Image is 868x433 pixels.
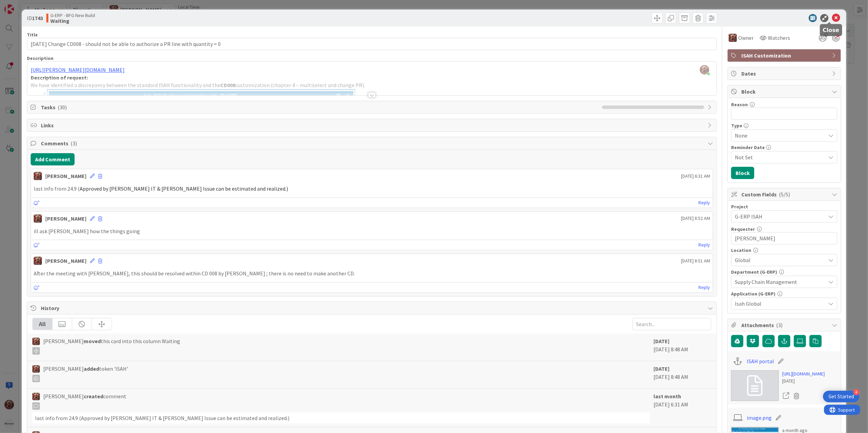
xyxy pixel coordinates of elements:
[34,214,42,223] img: JK
[741,87,828,96] span: Block
[731,204,837,209] div: Project
[58,104,67,111] span: ( 30 )
[735,131,822,140] span: None
[45,257,86,265] div: [PERSON_NAME]
[27,14,43,22] span: ID
[828,393,854,400] div: Get Started
[782,370,825,378] a: [URL][DOMAIN_NAME]
[27,55,53,61] span: Description
[853,389,859,395] div: 4
[735,256,825,264] span: Global
[735,153,825,161] span: Not Set
[84,393,103,400] b: created
[653,338,669,344] b: [DATE]
[84,365,99,372] b: added
[41,139,705,147] span: Comments
[70,140,77,147] span: ( 3 )
[741,190,828,198] span: Custom Fields
[731,226,755,232] label: Requester
[735,300,825,308] span: Isah Global
[698,283,710,292] a: Reply
[681,173,710,180] span: [DATE] 6:31 AM
[700,65,709,75] img: qhSiAgzwFq7RpNB94T3Wy8pZew4pf0Zn.png
[31,66,125,73] a: [URL][PERSON_NAME][DOMAIN_NAME]
[80,185,288,192] span: Approved by [PERSON_NAME] IT & [PERSON_NAME] Issue can be estimated and realized.)
[776,322,783,328] span: ( 3 )
[32,365,40,373] img: JK
[34,185,710,193] p: last info from 24.9 (
[41,103,599,111] span: Tasks
[823,27,839,33] h5: Close
[698,198,710,207] a: Reply
[45,214,86,223] div: [PERSON_NAME]
[84,338,101,344] b: moved
[741,321,828,329] span: Attachments
[823,391,859,402] div: Open Get Started checklist, remaining modules: 4
[50,13,95,18] span: G-ERP - BFG New Build
[735,212,822,221] span: G-ERP ISAH
[14,1,31,9] span: Support
[34,270,710,277] p: After the meeting with [PERSON_NAME], this should be resolved within CD 008 by [PERSON_NAME] ; th...
[31,153,75,165] button: Add Comment
[34,257,42,265] img: JK
[27,38,717,50] input: type card name here...
[653,365,711,385] div: [DATE] 8:48 AM
[34,227,710,235] p: ill ask [PERSON_NAME] how the things going
[681,215,710,222] span: [DATE] 8:52 AM
[731,248,837,253] div: Location
[41,304,705,312] span: History
[33,318,52,330] div: All
[653,392,711,423] div: [DATE] 6:31 AM
[43,337,180,355] span: [PERSON_NAME] this card into this column Waiting
[782,378,825,385] div: [DATE]
[729,34,737,42] img: JK
[27,32,38,38] label: Title
[43,392,126,410] span: [PERSON_NAME] comment
[738,34,754,42] span: Owner
[653,365,669,372] b: [DATE]
[45,172,86,180] div: [PERSON_NAME]
[731,291,837,296] div: Application (G-ERP)
[741,69,828,78] span: Dates
[731,101,748,108] label: Reason
[747,414,772,422] a: image.png
[32,413,650,423] div: last info from 24.9 (Approved by [PERSON_NAME] IT & [PERSON_NAME] Issue can be estimated and real...
[779,191,790,198] span: ( 5/5 )
[731,123,742,128] span: Type
[735,278,825,286] span: Supply Chain Management
[32,393,40,400] img: JK
[741,51,828,60] span: ISAH Customization
[31,74,88,81] strong: Description of request:
[34,172,42,180] img: JK
[731,270,837,274] div: Department (G-ERP)
[782,391,790,400] a: Open
[768,34,790,42] span: Watchers
[632,318,711,330] input: Search...
[50,18,95,23] b: Waiting
[731,145,765,150] span: Reminder Date
[731,167,754,179] button: Block
[698,241,710,249] a: Reply
[747,357,774,365] a: ISAH portal
[32,338,40,345] img: JK
[653,337,711,357] div: [DATE] 8:48 AM
[653,393,681,400] b: last month
[681,257,710,264] span: [DATE] 8:51 AM
[32,15,43,21] b: 1743
[41,121,705,129] span: Links
[43,365,128,382] span: [PERSON_NAME] token 'ISAH'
